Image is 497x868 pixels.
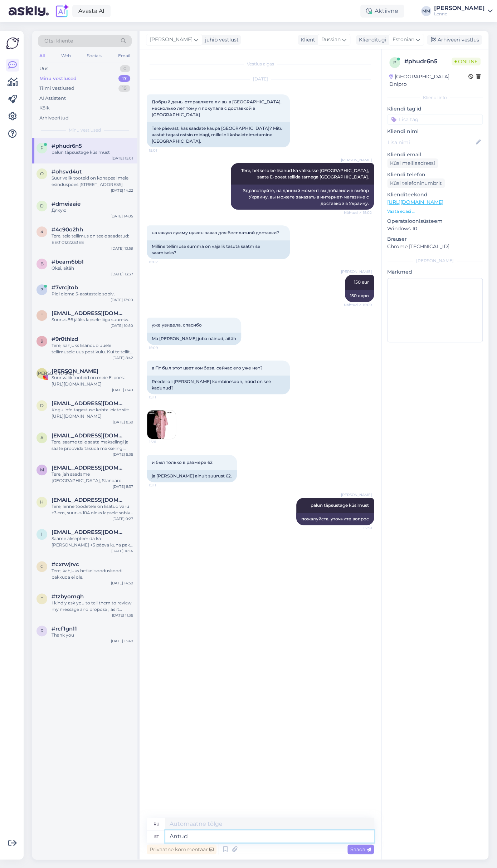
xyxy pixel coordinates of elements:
span: 15:01 [149,148,176,153]
span: d [40,203,44,209]
div: [GEOGRAPHIC_DATA], Dnipro [389,73,468,88]
p: Operatsioonisüsteem [387,217,483,225]
div: [DATE] 8:38 [113,452,133,457]
div: [DATE] 13:49 [111,638,133,644]
div: Milline tellimuse summa on vajalik tasuta saatmise saamiseks? [147,240,290,259]
input: Lisa tag [387,114,483,125]
div: 17 [118,75,130,82]
div: [DATE] 13:37 [111,271,133,277]
div: Reedel oli [PERSON_NAME] kombinesoon, nüüd on see kadunud? [147,376,290,394]
div: Küsi telefoninumbrit [387,178,445,188]
img: explore-ai [54,4,69,19]
span: #rcf1gn11 [52,626,77,632]
span: на какую сумму нужен заказ для бесплатной доставки? [152,230,279,235]
div: [DATE] 14:59 [111,580,133,586]
div: [DATE] [147,76,374,82]
div: ja [PERSON_NAME] ainult suurust 62. [147,470,237,482]
div: пожалуйста, уточните вопрос [296,513,374,525]
div: juhib vestlust [202,36,239,44]
span: H [40,499,44,505]
div: Aktiivne [360,5,404,18]
span: #dmeiaaie [52,201,81,207]
div: Suurus 86 jääks lapsele liiga suureks. [52,317,133,323]
div: [DATE] 15:01 [112,156,133,161]
img: Askly Logo [6,36,19,50]
span: Minu vestlused [69,127,101,133]
div: # phudr6n5 [404,57,452,66]
div: [DATE] 0:27 [112,516,133,521]
div: [PERSON_NAME] [387,258,483,264]
span: 15:39 [345,525,372,531]
span: #7vrcjtob [52,284,78,291]
div: Tiimi vestlused [39,85,74,92]
span: t [41,596,43,601]
p: Kliendi tag'id [387,105,483,113]
div: [DATE] 10:50 [111,323,133,328]
span: i [41,531,43,537]
div: Kõik [39,104,50,112]
div: Lenne [434,11,485,17]
span: tiinasaksladu@gmail.com [52,310,126,317]
span: djulkina@gmail.com [52,400,126,407]
div: Tere, saame teile saata makselingi ja saate proovida tasuda makselingi kaudu. [52,439,133,452]
span: M [40,467,44,472]
a: [PERSON_NAME]Lenne [434,5,493,17]
div: 150 евро [345,290,374,302]
div: Kliendi info [387,94,483,101]
span: Russian [321,36,341,44]
div: Tere, jah saadame [GEOGRAPHIC_DATA], Standard delivery 17.55€ (Free shipping on orders over 150€) [52,471,133,484]
div: [DATE] 13:00 [111,297,133,303]
img: Attachment [147,410,176,439]
div: [DATE] 14:22 [111,188,133,193]
span: Otsi kliente [44,37,73,45]
span: r [40,628,44,633]
span: o [40,171,44,176]
span: t [41,313,43,318]
input: Lisa nimi [388,138,474,146]
p: Vaata edasi ... [387,208,483,215]
div: Okei, aitäh [52,265,133,271]
p: Chrome [TECHNICAL_ID] [387,243,483,250]
span: 15:07 [149,259,176,265]
div: Socials [86,51,103,60]
div: Pidi olema 5-aastastele sobiv. [52,291,133,297]
span: 15:09 [149,345,176,350]
span: Estonian [393,36,414,44]
div: 19 [118,85,130,92]
div: Uus [39,65,48,72]
div: Suur valik tooteid on kohapeal meie esinduspoes [STREET_ADDRESS] [52,175,133,188]
textarea: Antu [165,830,374,842]
div: Suur valik tooteid on meie E-poes: [URL][DOMAIN_NAME] [52,374,133,387]
span: #phudr6n5 [52,143,82,149]
div: Email [117,51,132,60]
p: Märkmed [387,268,483,276]
div: [DATE] 8:40 [112,387,133,393]
span: inita111@inbox.lv [52,529,126,535]
div: Privaatne kommentaar [147,844,216,854]
span: palun täpsustage küsimust [311,502,369,508]
div: [DATE] 13:59 [111,246,133,251]
div: I kindly ask you to tell them to review my message and proposal, as it would be very beneficial f... [52,600,133,613]
span: Nähtud ✓ 15:09 [344,302,372,308]
span: Saada [350,846,371,852]
span: [PERSON_NAME] [341,492,372,497]
div: 0 [120,65,130,72]
div: Tere, lenne toodetele on lisatud varu +3 cm, suurus 104 oleks lapsele sobiv. Kui soovite suuremat... [52,503,133,516]
span: p [40,145,44,151]
span: Nähtud ✓ 15:02 [344,210,372,215]
span: 7 [41,287,43,292]
div: Tere päevast, kas saadate kaupa [GEOGRAPHIC_DATA]? Mitu aastat tagasi ostsin midagi, millel oli k... [147,122,290,147]
div: Minu vestlused [39,75,77,82]
div: Klient [298,36,315,44]
div: Дякую [52,207,133,214]
div: Klienditugi [356,36,386,44]
span: a [40,435,44,440]
div: ru [154,818,160,830]
span: Maggi221@hotmail.com [52,465,126,471]
span: 15:11 [149,482,176,488]
span: [PERSON_NAME] [341,157,372,163]
div: MM [421,6,431,16]
span: #ohsvd4ut [52,168,82,175]
p: Kliendi nimi [387,128,483,135]
span: 4 [40,229,43,234]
